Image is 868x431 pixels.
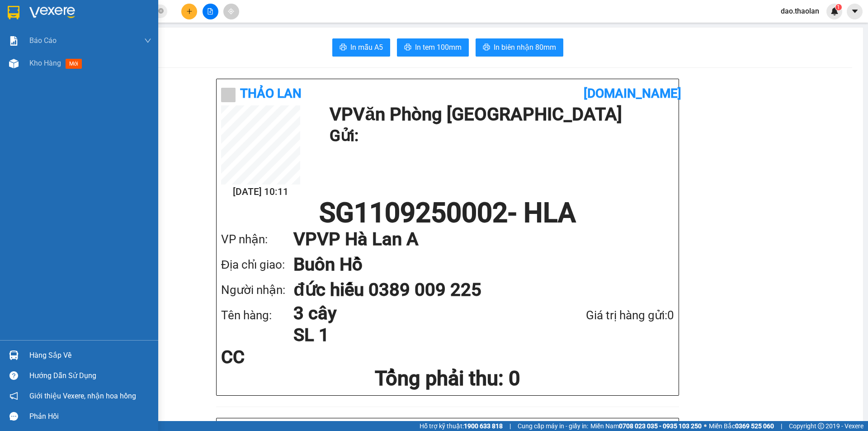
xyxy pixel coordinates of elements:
[5,54,104,67] li: Thảo Lan
[228,8,234,14] span: aim
[221,348,371,366] div: CC
[420,421,503,431] span: Hỗ trợ kỹ thuật:
[330,105,670,123] h1: VP Văn Phòng [GEOGRAPHIC_DATA]
[203,4,218,19] button: file-add
[350,42,383,53] span: In mẫu A5
[29,349,151,362] div: Hàng sắp về
[476,38,563,57] button: printerIn biên nhận 80mm
[340,43,347,52] span: printer
[293,324,538,346] h1: SL 1
[494,42,556,53] span: In biên nhận 80mm
[509,421,511,431] span: |
[9,371,18,380] span: question-circle
[404,43,411,52] span: printer
[709,421,774,431] span: Miền Bắc
[332,38,390,57] button: printerIn mẫu A5
[837,4,840,10] span: 1
[207,8,213,14] span: file-add
[464,422,503,430] strong: 1900 633 818
[415,42,462,53] span: In tem 100mm
[781,421,782,431] span: |
[8,6,19,19] img: logo-vxr
[293,252,656,277] h1: Buôn Hồ
[29,59,61,67] span: Kho hàng
[584,86,681,101] b: [DOMAIN_NAME]
[221,366,674,391] h1: Tổng phải thu: 0
[518,421,588,431] span: Cung cấp máy in - giấy in:
[5,67,104,80] li: In ngày: 10:11 11/09
[9,36,19,46] img: solution-icon
[818,423,824,429] span: copyright
[9,350,19,360] img: warehouse-icon
[29,369,151,383] div: Hướng dẫn sử dụng
[847,4,863,19] button: caret-down
[619,422,702,430] strong: 0708 023 035 - 0935 103 250
[221,281,293,299] div: Người nhận:
[158,8,164,14] span: close-circle
[293,277,656,303] h1: đức hiếu 0389 009 225
[330,123,670,148] h1: Gửi:
[186,8,193,14] span: plus
[29,35,57,46] span: Báo cáo
[221,230,293,249] div: VP nhận:
[9,59,19,68] img: warehouse-icon
[293,227,656,252] h1: VP VP Hà Lan A
[835,4,842,10] sup: 1
[774,5,826,17] span: dao.thaolan
[240,86,302,101] b: Thảo Lan
[221,185,300,199] h2: [DATE] 10:11
[221,256,293,274] div: Địa chỉ giao:
[590,421,702,431] span: Miền Nam
[66,59,82,69] span: mới
[181,4,197,19] button: plus
[483,43,490,52] span: printer
[29,390,136,402] span: Giới thiệu Vexere, nhận hoa hồng
[9,392,18,400] span: notification
[538,306,674,325] div: Giá trị hàng gửi: 0
[293,303,538,324] h1: 3 cây
[144,37,151,44] span: down
[9,412,18,421] span: message
[704,424,707,428] span: ⚪️
[735,422,774,430] strong: 0369 525 060
[851,7,859,15] span: caret-down
[223,4,239,19] button: aim
[830,7,839,15] img: icon-new-feature
[221,306,293,325] div: Tên hàng:
[221,199,674,227] h1: SG1109250002 - HLA
[158,7,164,16] span: close-circle
[29,410,151,423] div: Phản hồi
[397,38,469,57] button: printerIn tem 100mm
